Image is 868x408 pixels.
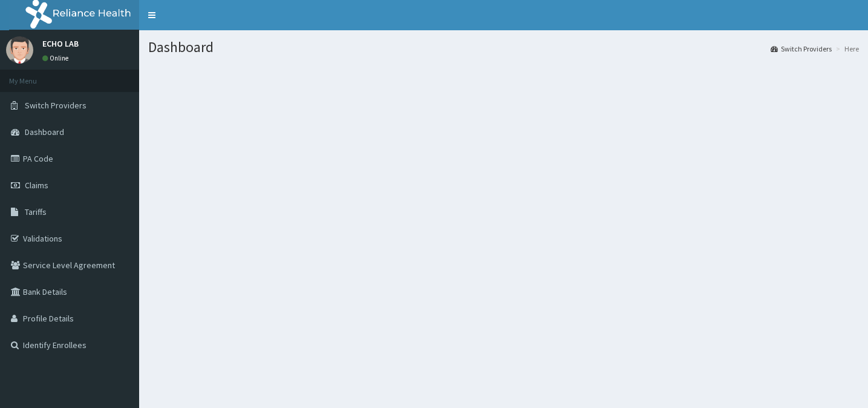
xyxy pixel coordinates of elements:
[25,180,48,191] span: Claims
[148,39,859,55] h1: Dashboard
[771,44,832,54] a: Switch Providers
[833,44,859,54] li: Here
[25,127,64,137] span: Dashboard
[42,54,71,62] a: Online
[25,206,47,217] span: Tariffs
[42,39,79,48] p: ECHO LAB
[6,36,33,64] img: User Image
[25,100,86,111] span: Switch Providers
